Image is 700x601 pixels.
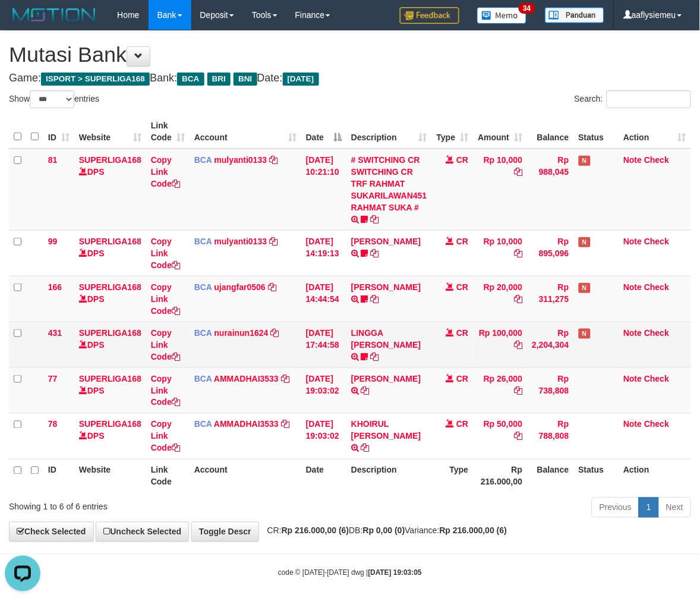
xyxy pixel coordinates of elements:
td: [DATE] 14:44:54 [301,276,346,322]
span: 99 [48,237,58,246]
td: Rp 738,808 [527,367,573,413]
a: SUPERLIGA168 [79,155,141,165]
th: Account [190,459,301,493]
span: BRI [207,73,231,86]
a: ujangfar0506 [215,282,266,292]
th: Action: activate to sort column ascending [619,115,691,149]
img: Button%20Memo.svg [477,7,527,24]
a: AMMADHAI3533 [214,374,279,383]
a: LINGGA [PERSON_NAME] [351,328,421,350]
th: ID: activate to sort column ascending [43,115,74,149]
th: Link Code: activate to sort column ascending [146,115,190,149]
a: Copy MUHAMMAD REZA to clipboard [371,248,379,258]
th: Account: activate to sort column ascending [190,115,301,149]
a: AMMADHAI3533 [214,420,279,429]
a: Copy Link Code [151,237,180,270]
span: CR [456,374,468,383]
a: Check [645,155,670,165]
td: DPS [74,276,146,322]
td: Rp 895,096 [527,230,573,276]
a: Copy Rp 10,000 to clipboard [514,248,522,258]
span: BCA [194,374,212,383]
a: Note [623,420,642,429]
span: BCA [194,155,212,165]
a: Copy Rp 50,000 to clipboard [514,432,522,441]
a: Check [645,237,670,246]
a: SUPERLIGA168 [79,420,141,429]
th: Balance [527,459,573,493]
a: Check [645,328,670,338]
span: 77 [48,374,58,383]
a: Copy nurainun1624 to clipboard [271,328,279,338]
input: Search: [607,90,691,108]
a: nurainun1624 [215,328,269,338]
span: CR [456,282,468,292]
h4: Game: Bank: Date: [9,73,691,84]
label: Search: [575,90,691,108]
strong: Rp 216.000,00 (6) [440,526,507,536]
td: Rp 988,045 [527,149,573,231]
td: Rp 311,275 [527,276,573,322]
span: CR: DB: Variance: [261,526,507,536]
th: Description [346,459,432,493]
td: DPS [74,367,146,413]
a: Copy AMMADHAI3533 to clipboard [281,374,289,383]
a: Toggle Descr [191,522,259,542]
a: Copy Link Code [151,282,180,316]
th: Status [574,115,619,149]
td: [DATE] 17:44:58 [301,322,346,367]
a: Note [623,282,642,292]
td: Rp 50,000 [474,413,528,459]
strong: Rp 216.000,00 (6) [282,526,349,536]
a: Copy Link Code [151,155,180,188]
strong: Rp 0,00 (0) [363,526,405,536]
a: Check [645,374,670,383]
td: Rp 100,000 [474,322,528,367]
a: Copy Rp 100,000 to clipboard [514,340,522,350]
th: Date [301,459,346,493]
td: DPS [74,413,146,459]
a: [PERSON_NAME] [351,282,421,292]
th: Status [574,459,619,493]
a: Copy Link Code [151,328,180,361]
td: Rp 26,000 [474,367,528,413]
span: BCA [194,237,212,246]
th: Date: activate to sort column descending [301,115,346,149]
a: Copy Rp 20,000 to clipboard [514,294,522,304]
span: ISPORT > SUPERLIGA168 [41,73,150,86]
span: [DATE] [283,73,319,86]
h1: Mutasi Bank [9,43,691,67]
th: Website: activate to sort column ascending [74,115,146,149]
a: 1 [639,498,659,518]
th: Website [74,459,146,493]
th: Description: activate to sort column ascending [346,115,432,149]
a: Check [645,282,670,292]
a: Copy AMMADHAI3533 to clipboard [281,420,289,429]
span: CR [456,420,468,429]
td: [DATE] 14:19:13 [301,230,346,276]
a: KHOIRUL [PERSON_NAME] [351,420,421,441]
span: Has Note [579,156,591,166]
span: 431 [48,328,62,338]
a: [PERSON_NAME] [351,237,421,246]
td: DPS [74,230,146,276]
span: BCA [177,73,204,86]
a: Copy Rp 10,000 to clipboard [514,167,522,177]
a: Check [645,420,670,429]
th: Type [432,459,474,493]
th: ID [43,459,74,493]
td: Rp 2,204,304 [527,322,573,367]
a: Copy NOVEN ELING PRAYOG to clipboard [371,294,379,304]
th: Amount: activate to sort column ascending [474,115,528,149]
span: Has Note [579,329,591,339]
td: [DATE] 19:03:02 [301,367,346,413]
a: Copy KHOIRUL MA ARIF to clipboard [361,443,370,453]
a: Copy LINGGA ADITYA PRAT to clipboard [371,352,379,361]
label: Show entries [9,90,99,108]
a: Copy Rp 26,000 to clipboard [514,386,522,395]
td: [DATE] 10:21:10 [301,149,346,231]
a: Copy Link Code [151,420,180,453]
a: Copy Link Code [151,374,180,407]
a: Copy YUSUP WAHYUDI to clipboard [361,386,370,395]
a: Copy mulyanti0133 to clipboard [269,155,278,165]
